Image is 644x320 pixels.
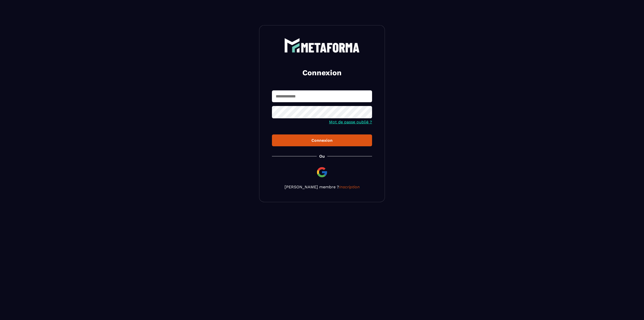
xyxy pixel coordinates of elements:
div: Connexion [276,138,368,143]
p: [PERSON_NAME] membre ? [272,185,372,189]
h2: Connexion [278,68,366,78]
a: Mot de passe oublié ? [329,120,372,124]
a: logo [272,38,372,53]
a: Inscription [339,185,360,189]
button: Connexion [272,134,372,146]
img: google [316,166,328,178]
p: Ou [319,154,325,159]
img: logo [284,38,360,53]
